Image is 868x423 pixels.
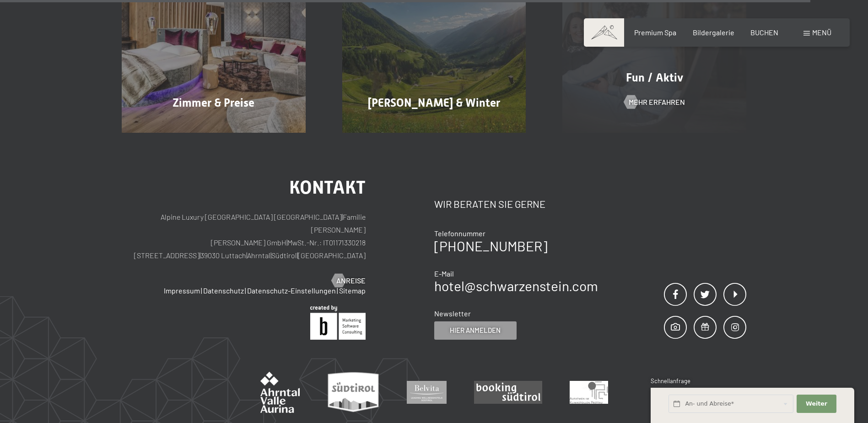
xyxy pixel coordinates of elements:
[173,96,254,109] span: Zimmer & Preise
[434,269,454,278] span: E-Mail
[336,276,366,286] span: Anreise
[339,286,366,295] a: Sitemap
[164,286,200,295] a: Impressum
[199,251,200,260] span: |
[310,305,366,340] img: Brandnamic GmbH | Leading Hospitality Solutions
[286,238,287,247] span: |
[368,96,500,109] span: [PERSON_NAME] & Winter
[626,71,683,84] span: Fun / Aktiv
[337,286,338,295] span: |
[434,198,545,210] span: Wir beraten Sie gerne
[651,377,690,385] span: Schnellanfrage
[634,28,676,37] a: Premium Spa
[693,28,734,37] a: Bildergalerie
[297,251,298,260] span: |
[434,309,471,318] span: Newsletter
[750,28,778,37] a: BUCHEN
[247,286,336,295] a: Datenschutz-Einstellungen
[270,251,271,260] span: |
[434,277,598,294] a: hotel@schwarzenstein.com
[812,28,831,37] span: Menü
[122,211,366,262] p: Alpine Luxury [GEOGRAPHIC_DATA] [GEOGRAPHIC_DATA] Familie [PERSON_NAME] [PERSON_NAME] GmbH MwSt.-...
[797,395,836,413] button: Weiter
[203,286,244,295] a: Datenschutz
[201,286,202,295] span: |
[332,276,366,286] a: Anreise
[434,238,547,254] a: [PHONE_NUMBER]
[246,251,247,260] span: |
[245,286,246,295] span: |
[629,97,685,107] span: Mehr erfahren
[342,212,343,221] span: |
[289,177,366,198] span: Kontakt
[450,325,501,335] span: Hier anmelden
[434,229,485,238] span: Telefonnummer
[806,400,827,408] span: Weiter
